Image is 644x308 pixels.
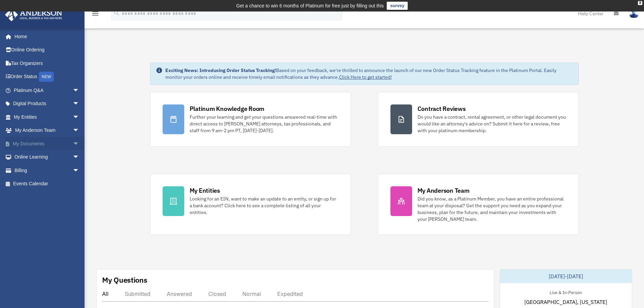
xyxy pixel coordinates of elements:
[165,67,276,73] strong: Exciting News: Introducing Order Status Tracking!
[190,104,265,113] div: Platinum Knowledge Room
[73,150,86,164] span: arrow_drop_down
[418,186,470,195] div: My Anderson Team
[73,110,86,124] span: arrow_drop_down
[73,164,86,177] span: arrow_drop_down
[418,114,566,134] div: Do you have a contract, rental agreement, or other legal document you would like an attorney's ad...
[418,195,566,222] div: Did you know, as a Platinum Member, you have an entire professional team at your disposal? Get th...
[5,70,90,84] a: Order StatusNEW
[73,124,86,138] span: arrow_drop_down
[91,12,99,18] a: menu
[5,124,90,137] a: My Anderson Teamarrow_drop_down
[339,74,392,80] a: Click Here to get started!
[5,150,90,164] a: Online Learningarrow_drop_down
[73,97,86,111] span: arrow_drop_down
[236,2,384,10] div: Get a chance to win 6 months of Platinum for free just by filling out this
[5,137,90,150] a: My Documentsarrow_drop_down
[387,2,408,10] a: survey
[5,164,90,177] a: Billingarrow_drop_down
[208,290,226,297] div: Closed
[378,174,579,235] a: My Anderson Team Did you know, as a Platinum Member, you have an entire professional team at your...
[5,43,90,57] a: Online Ordering
[277,290,303,297] div: Expedited
[190,195,338,216] div: Looking for an EIN, want to make an update to an entity, or sign up for a bank account? Click her...
[5,30,86,43] a: Home
[5,84,90,97] a: Platinum Q&Aarrow_drop_down
[150,92,351,147] a: Platinum Knowledge Room Further your learning and get your questions answered real-time with dire...
[5,177,90,191] a: Events Calendar
[242,290,261,297] div: Normal
[113,9,120,17] i: search
[39,72,54,82] div: NEW
[165,67,573,80] div: Based on your feedback, we're thrilled to announce the launch of our new Order Status Tracking fe...
[5,56,90,70] a: Tax Organizers
[629,8,639,18] img: User Pic
[500,269,632,283] div: [DATE]-[DATE]
[524,298,607,306] span: [GEOGRAPHIC_DATA], [US_STATE]
[102,275,147,285] div: My Questions
[91,9,99,18] i: menu
[544,288,587,295] div: Live & In-Person
[125,290,150,297] div: Submitted
[73,84,86,97] span: arrow_drop_down
[5,97,90,111] a: Digital Productsarrow_drop_down
[3,8,64,21] img: Anderson Advisors Platinum Portal
[418,104,466,113] div: Contract Reviews
[73,137,86,151] span: arrow_drop_down
[638,1,642,5] div: close
[190,114,338,134] div: Further your learning and get your questions answered real-time with direct access to [PERSON_NAM...
[190,186,220,195] div: My Entities
[5,110,90,124] a: My Entitiesarrow_drop_down
[150,174,351,235] a: My Entities Looking for an EIN, want to make an update to an entity, or sign up for a bank accoun...
[378,92,579,147] a: Contract Reviews Do you have a contract, rental agreement, or other legal document you would like...
[102,290,109,297] div: All
[167,290,192,297] div: Answered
